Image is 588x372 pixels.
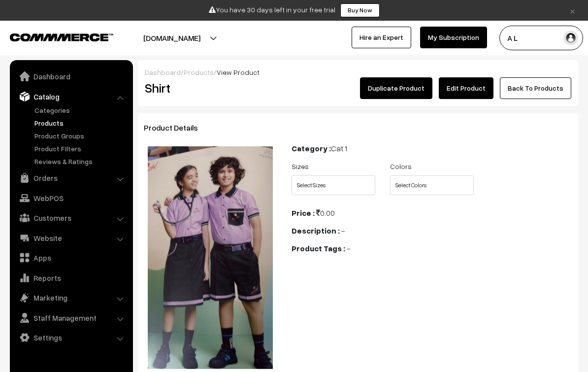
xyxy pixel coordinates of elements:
[352,27,411,48] a: Hire an Expert
[12,329,130,346] a: Settings
[145,67,571,77] div: / /
[148,146,273,369] img: 17593307525214BA718494-3F86-49DB-8771-7A58EBF62E05_Original.jpeg
[360,77,432,99] a: Duplicate Product
[10,31,96,42] a: COMMMERCE
[292,142,572,154] div: Cat 1
[145,80,277,96] h2: Shirt
[390,161,412,171] label: Colors
[32,131,130,141] a: Product Groups
[420,27,487,48] a: My Subscription
[12,289,130,306] a: Marketing
[566,4,579,16] a: ×
[145,68,181,76] a: Dashboard
[12,209,130,227] a: Customers
[439,77,493,99] a: Edit Product
[3,3,585,17] div: You have 30 days left in your free trial
[184,68,214,76] a: Products
[292,161,309,171] label: Sizes
[12,249,130,267] a: Apps
[32,143,130,154] a: Product Filters
[499,26,583,50] button: A L
[12,229,130,247] a: Website
[109,26,235,50] button: [DOMAIN_NAME]
[12,68,130,85] a: Dashboard
[292,143,331,153] b: Category :
[32,105,130,115] a: Categories
[340,3,380,17] a: Buy Now
[12,269,130,287] a: Reports
[12,169,130,187] a: Orders
[292,226,340,236] b: Description :
[10,34,113,41] img: COMMMERCE
[217,68,260,76] span: View Product
[32,118,130,128] a: Products
[341,226,345,236] span: -
[500,77,571,99] a: Back To Products
[347,243,350,253] span: -
[292,243,345,253] b: Product Tags :
[32,156,130,167] a: Reviews & Ratings
[144,123,210,133] span: Product Details
[292,208,315,218] b: Price :
[12,309,130,327] a: Staff Management
[12,88,130,105] a: Catalog
[12,189,130,207] a: WebPOS
[292,207,572,219] div: 0.00
[563,31,578,45] img: user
